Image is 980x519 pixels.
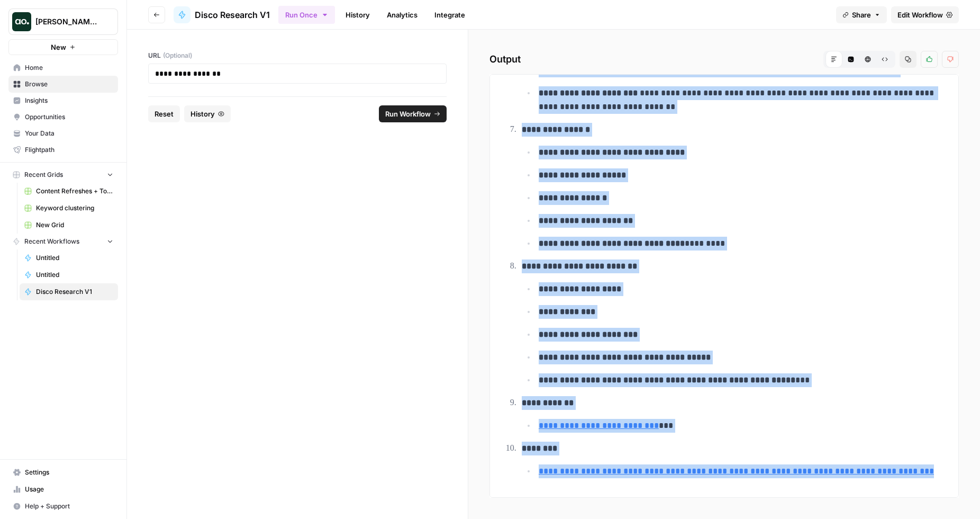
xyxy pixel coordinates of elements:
[20,183,118,200] a: Content Refreshes + Topical Authority
[12,12,31,31] img: Nick's Workspace Logo
[148,105,180,122] button: Reset
[35,16,99,27] span: [PERSON_NAME]'s Workspace
[852,10,871,20] span: Share
[8,59,118,76] a: Home
[184,105,231,122] button: History
[428,6,471,23] a: Integrate
[155,109,174,119] span: Reset
[385,109,431,119] span: Run Workflow
[25,96,113,105] span: Insights
[8,39,118,55] button: New
[8,234,118,249] button: Recent Workflows
[36,253,113,263] span: Untitled
[25,502,113,511] span: Help + Support
[163,51,192,60] span: (Optional)
[20,217,118,234] a: New Grid
[36,287,113,297] span: Disco Research V1
[25,485,113,494] span: Usage
[8,8,118,35] button: Workspace: Nick's Workspace
[195,8,270,21] span: Disco Research V1
[489,51,959,68] h2: Output
[25,79,113,89] span: Browse
[339,6,376,23] a: History
[36,220,113,230] span: New Grid
[8,167,118,183] button: Recent Grids
[190,109,215,119] span: History
[897,10,943,20] span: Edit Workflow
[8,92,118,109] a: Insights
[148,51,447,60] label: URL
[25,145,113,155] span: Flightpath
[20,266,118,283] a: Untitled
[20,249,118,266] a: Untitled
[36,203,113,213] span: Keyword clustering
[20,200,118,217] a: Keyword clustering
[8,141,118,158] a: Flightpath
[891,6,959,23] a: Edit Workflow
[25,112,113,122] span: Opportunities
[36,186,113,196] span: Content Refreshes + Topical Authority
[25,129,113,138] span: Your Data
[51,42,66,52] span: New
[380,6,424,23] a: Analytics
[36,270,113,280] span: Untitled
[8,109,118,126] a: Opportunities
[836,6,887,23] button: Share
[8,464,118,481] a: Settings
[25,468,113,477] span: Settings
[8,125,118,142] a: Your Data
[8,498,118,515] button: Help + Support
[174,6,270,23] a: Disco Research V1
[278,6,335,24] button: Run Once
[24,237,79,246] span: Recent Workflows
[379,105,447,122] button: Run Workflow
[25,63,113,73] span: Home
[8,481,118,498] a: Usage
[20,283,118,300] a: Disco Research V1
[24,170,63,180] span: Recent Grids
[8,76,118,93] a: Browse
